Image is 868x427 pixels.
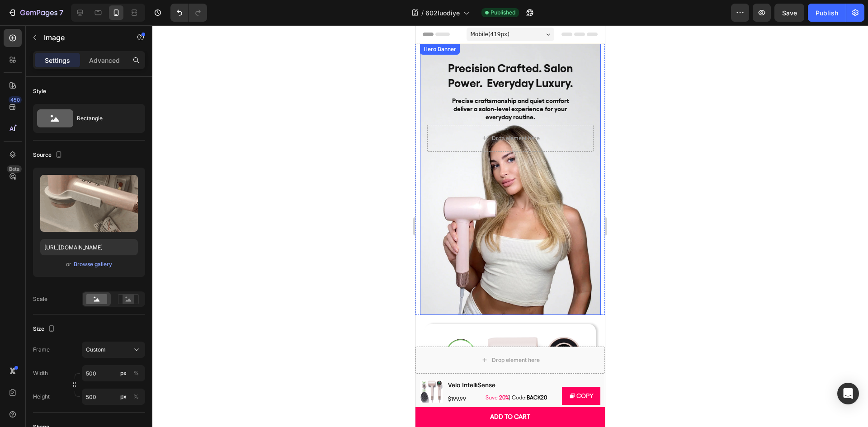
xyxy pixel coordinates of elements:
[33,369,48,377] label: Width
[77,108,132,129] div: Rectangle
[118,368,129,379] button: %
[133,393,139,401] div: %
[40,175,138,232] img: preview-image
[82,365,145,381] input: px%
[33,149,64,161] div: Source
[59,7,63,18] p: 7
[33,87,46,95] div: Style
[40,239,138,255] input: https://example.com/image.jpg
[7,165,22,173] div: Beta
[816,8,838,18] div: Publish
[33,393,50,401] label: Height
[44,32,121,43] p: Image
[782,9,797,17] span: Save
[491,9,515,17] span: Published
[66,259,71,270] span: or
[131,368,142,379] button: px
[425,8,460,18] span: 602luodiye
[170,4,207,22] div: Undo/Redo
[421,8,424,18] span: /
[120,369,127,377] div: px
[774,4,804,22] button: Save
[131,391,142,402] button: px
[415,25,605,427] iframe: Design area
[808,4,846,22] button: Publish
[33,323,57,335] div: Size
[73,260,113,269] button: Browse gallery
[133,369,139,377] div: %
[86,346,106,354] span: Custom
[118,391,129,402] button: %
[89,56,120,65] p: Advanced
[33,346,50,354] label: Frame
[837,383,859,404] div: Open Intercom Messenger
[4,4,67,22] button: 7
[33,295,47,303] div: Scale
[82,389,145,405] input: px%
[120,393,127,401] div: px
[9,96,22,103] div: 450
[45,56,70,65] p: Settings
[82,342,145,358] button: Custom
[74,260,112,268] div: Browse gallery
